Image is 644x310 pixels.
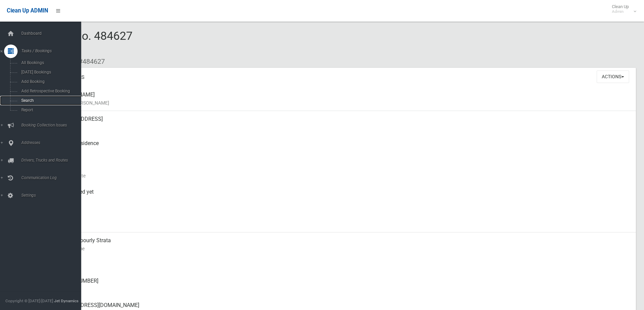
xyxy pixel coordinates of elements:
[19,89,80,93] span: Add Retrospective Booking
[54,245,630,253] small: Contact Name
[19,49,86,53] span: Tasks / Bookings
[54,184,630,208] div: Not collected yet
[54,220,630,228] small: Zone
[54,232,630,257] div: Aina Neighbourly Strata
[74,55,105,68] li: #484627
[54,147,630,156] small: Pickup Point
[19,123,86,128] span: Booking Collection Issues
[54,273,630,297] div: [PHONE_NUMBER]
[19,98,80,103] span: Search
[54,160,630,184] div: [DATE]
[54,299,78,303] strong: Jet Dynamics
[54,172,630,180] small: Collection Date
[7,7,48,14] span: Clean Up ADMIN
[54,123,630,131] small: Address
[54,99,630,107] small: Name of [PERSON_NAME]
[19,193,86,198] span: Settings
[19,158,86,163] span: Drivers, Trucks and Routes
[597,71,629,83] button: Actions
[19,175,86,180] span: Communication Log
[54,285,630,293] small: Landline
[19,31,86,36] span: Dashboard
[54,111,630,135] div: [STREET_ADDRESS]
[5,299,53,303] span: Copyright © [DATE]-[DATE]
[54,87,630,111] div: [PERSON_NAME]
[54,261,630,269] small: Mobile
[54,135,630,160] div: Front of Residence
[612,9,629,14] small: Admin
[19,108,80,112] span: Report
[30,29,133,55] span: Booking No. 484627
[19,140,86,145] span: Addresses
[19,70,80,75] span: [DATE] Bookings
[19,60,80,65] span: All Bookings
[54,208,630,232] div: [DATE]
[609,4,636,14] span: Clean Up
[19,79,80,84] span: Add Booking
[54,196,630,204] small: Collected At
